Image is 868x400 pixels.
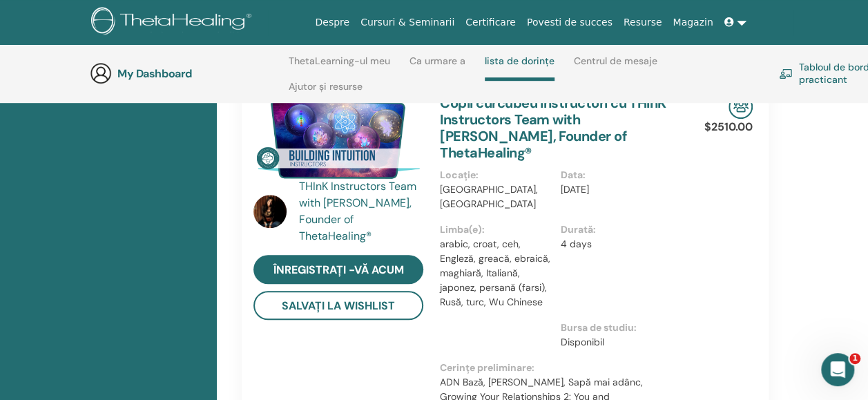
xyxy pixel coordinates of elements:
[289,55,390,77] a: ThetaLearning-ul meu
[309,10,355,35] a: Despre
[574,55,657,77] a: Centrul de mesaje
[409,55,465,77] a: Ca urmare a
[440,182,552,211] p: [GEOGRAPHIC_DATA], [GEOGRAPHIC_DATA]
[561,168,673,182] p: Data :
[561,222,673,237] p: Durată :
[561,237,673,251] p: 4 days
[704,119,753,135] p: $2510.00
[253,255,423,284] a: Înregistrați -vă acum
[460,10,521,35] a: Certificare
[440,361,681,375] p: Cerințe preliminare :
[561,335,673,350] p: Disponibil
[521,10,618,35] a: Povesti de succes
[253,95,423,183] img: Copii curcubeu Instructori
[253,291,423,320] button: Salvați la Wishlist
[485,55,554,81] a: lista de dorințe
[440,94,666,162] a: Copii curcubeu Instructori cu THInK Instructors Team with [PERSON_NAME], Founder of ThetaHealing®
[91,7,256,38] img: logo.png
[117,67,255,80] h3: My Dashboard
[667,10,718,35] a: Magazin
[90,62,112,84] img: generic-user-icon.jpg
[355,10,460,35] a: Cursuri & Seminarii
[849,353,860,364] span: 1
[273,263,404,277] span: Înregistrați -vă acum
[440,168,552,182] p: Locație :
[821,353,854,386] iframe: Intercom live chat
[561,321,673,335] p: Bursa de studiu :
[561,182,673,197] p: [DATE]
[618,10,668,35] a: Resurse
[779,68,793,79] img: chalkboard-teacher.svg
[299,178,427,245] a: THInK Instructors Team with [PERSON_NAME], Founder of ThetaHealing®
[440,237,552,309] p: arabic, croat, ceh, Engleză, greacă, ebraică, maghiară, Italiană, japonez, persană (farsi), Rusă,...
[729,95,753,119] img: In-Person Seminar
[253,195,287,228] img: default.jpg
[289,81,363,103] a: Ajutor și resurse
[440,222,552,237] p: Limba(e) :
